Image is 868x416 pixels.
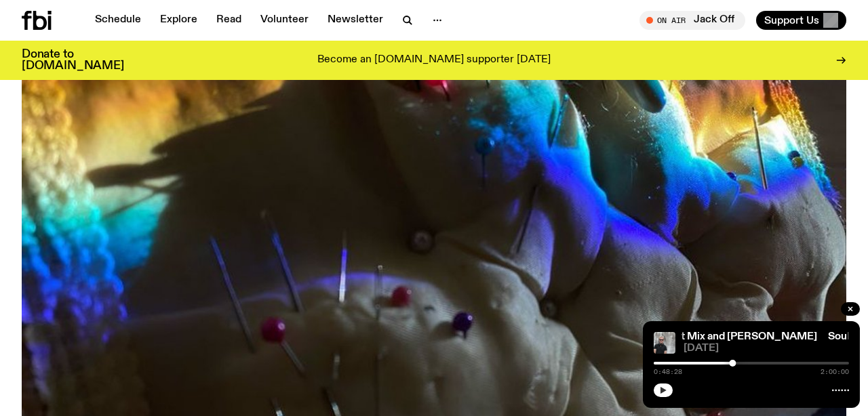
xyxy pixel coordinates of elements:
p: Become an [DOMAIN_NAME] supporter [DATE] [317,54,551,66]
a: Explore [152,11,205,30]
button: Support Us [756,11,846,30]
img: Stephen looks directly at the camera, wearing a black tee, black sunglasses and headphones around... [654,332,675,354]
span: [DATE] [684,344,849,354]
a: Volunteer [252,11,317,30]
button: On AirJack Off [639,11,745,30]
span: Support Us [764,14,819,26]
a: Schedule [87,11,149,30]
a: Souled Out | [PERSON_NAME] Guest Mix and [PERSON_NAME] [502,331,817,342]
h3: Donate to [DOMAIN_NAME] [22,49,124,72]
span: 0:48:28 [654,369,682,375]
a: Newsletter [319,11,391,30]
a: Read [208,11,250,30]
span: 2:00:00 [821,369,849,375]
